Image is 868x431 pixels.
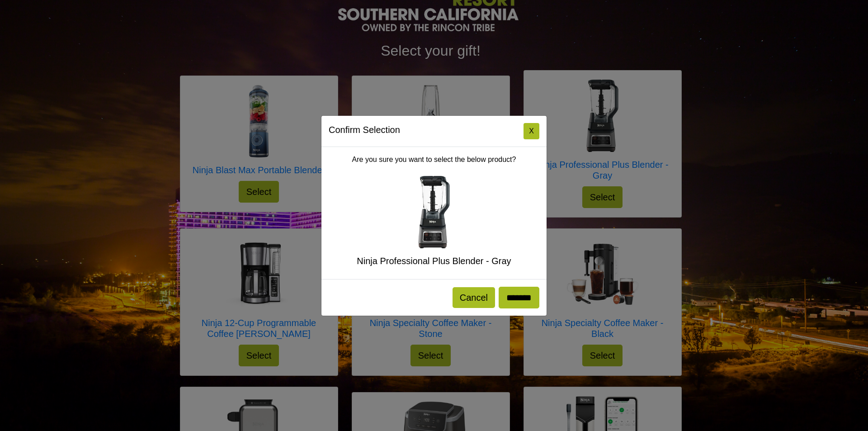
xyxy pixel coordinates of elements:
div: Are you sure you want to select the below product? [321,147,547,279]
button: Close [524,123,539,139]
h5: Confirm Selection [329,123,400,137]
img: Ninja Professional Plus Blender - Gray [398,176,470,248]
h5: Ninja Professional Plus Blender - Gray [329,256,539,266]
button: Cancel [453,287,495,308]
